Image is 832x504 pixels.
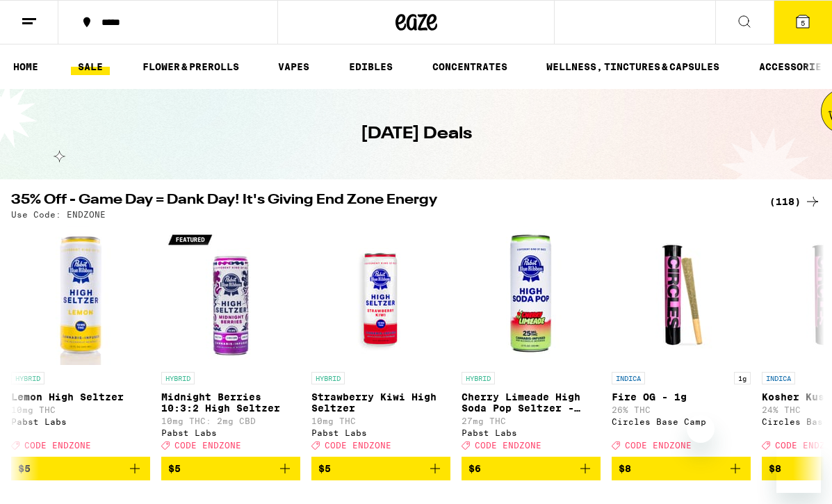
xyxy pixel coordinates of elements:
[71,58,110,75] a: SALE
[311,226,450,457] a: Open page for Strawberry Kiwi High Seltzer from Pabst Labs
[11,391,150,403] p: Lemon High Seltzer
[612,391,751,403] p: Fire OG - 1g
[161,226,300,457] a: Open page for Midnight Berries 10:3:2 High Seltzer from Pabst Labs
[161,391,300,414] p: Midnight Berries 10:3:2 High Seltzer
[174,441,241,450] span: CODE ENDZONE
[539,58,726,75] a: WELLNESS, TINCTURES & CAPSULES
[612,417,751,426] div: Circles Base Camp
[11,417,150,426] div: Pabst Labs
[462,457,601,480] button: Add to bag
[325,441,391,450] span: CODE ENDZONE
[687,415,715,443] iframe: Close message
[311,457,450,480] button: Add to bag
[311,372,345,384] p: HYBRID
[24,441,91,450] span: CODE ENDZONE
[11,405,150,414] p: 10mg THC
[612,457,751,480] button: Add to bag
[801,19,805,27] span: 5
[425,58,514,75] a: CONCENTRATES
[612,405,751,414] p: 26% THC
[311,226,450,365] img: Pabst Labs - Strawberry Kiwi High Seltzer
[161,372,195,384] p: HYBRID
[168,463,181,474] span: $5
[468,463,481,474] span: $6
[271,58,316,75] a: VAPES
[11,226,150,457] a: Open page for Lemon High Seltzer from Pabst Labs
[462,226,601,457] a: Open page for Cherry Limeade High Soda Pop Seltzer - 25mg from Pabst Labs
[625,441,692,450] span: CODE ENDZONE
[612,226,751,365] img: Circles Base Camp - Fire OG - 1g
[311,416,450,425] p: 10mg THC
[136,58,246,75] a: FLOWER & PREROLLS
[774,1,832,44] button: 5
[462,391,601,414] p: Cherry Limeade High Soda Pop Seltzer - 25mg
[11,226,150,365] img: Pabst Labs - Lemon High Seltzer
[11,210,106,219] p: Use Code: ENDZONE
[161,226,300,365] img: Pabst Labs - Midnight Berries 10:3:2 High Seltzer
[318,463,331,474] span: $5
[612,226,751,457] a: Open page for Fire OG - 1g from Circles Base Camp
[462,372,495,384] p: HYBRID
[462,416,601,425] p: 27mg THC
[11,457,150,480] button: Add to bag
[475,441,541,450] span: CODE ENDZONE
[769,193,821,210] a: (118)
[11,193,753,210] h2: 35% Off - Game Day = Dank Day! It's Giving End Zone Energy
[161,416,300,425] p: 10mg THC: 2mg CBD
[734,372,751,384] p: 1g
[462,226,601,365] img: Pabst Labs - Cherry Limeade High Soda Pop Seltzer - 25mg
[612,372,645,384] p: INDICA
[619,463,631,474] span: $8
[6,58,45,75] a: HOME
[161,457,300,480] button: Add to bag
[18,463,31,474] span: $5
[11,372,44,384] p: HYBRID
[342,58,400,75] a: EDIBLES
[311,391,450,414] p: Strawberry Kiwi High Seltzer
[769,463,781,474] span: $8
[161,428,300,437] div: Pabst Labs
[462,428,601,437] div: Pabst Labs
[311,428,450,437] div: Pabst Labs
[762,372,795,384] p: INDICA
[361,122,472,146] h1: [DATE] Deals
[776,448,821,493] iframe: Button to launch messaging window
